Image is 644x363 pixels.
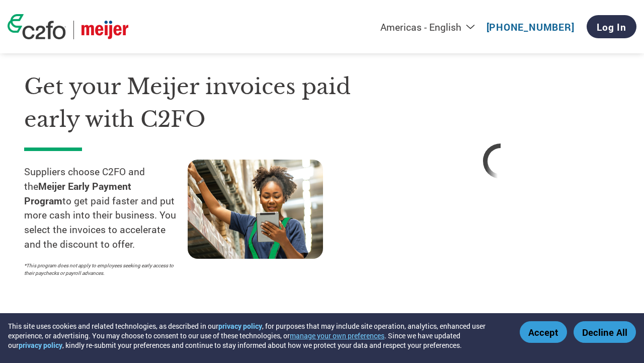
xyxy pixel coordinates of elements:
[487,21,575,33] a: [PHONE_NUMBER]
[8,321,505,350] div: This site uses cookies and related technologies, as described in our , for purposes that may incl...
[82,21,128,39] img: Meijer
[520,321,567,343] button: Accept
[24,262,178,277] p: *This program does not apply to employees seeking early access to their paychecks or payroll adva...
[24,165,188,252] p: Suppliers choose C2FO and the to get paid faster and put more cash into their business. You selec...
[587,15,636,38] a: Log In
[188,160,323,259] img: supply chain worker
[8,14,66,39] img: c2fo logo
[24,70,351,135] h1: Get your Meijer invoices paid early with C2FO
[290,331,384,340] button: manage your own preferences
[218,321,262,331] a: privacy policy
[574,321,636,343] button: Decline All
[19,340,62,350] a: privacy policy
[24,180,131,207] strong: Meijer Early Payment Program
